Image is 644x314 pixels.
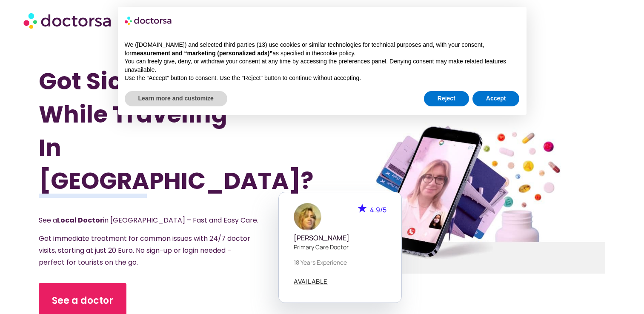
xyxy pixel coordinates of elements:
[294,278,328,285] a: AVAILABLE
[39,234,250,267] span: Get immediate treatment for common issues with 24/7 doctor visits, starting at just 20 Euro. No s...
[39,65,280,197] h1: Got Sick While Traveling In [GEOGRAPHIC_DATA]?
[125,74,520,83] p: Use the “Accept” button to consent. Use the “Reject” button to continue without accepting.
[424,91,469,106] button: Reject
[52,294,113,308] span: See a doctor
[125,91,227,106] button: Learn more and customize
[132,50,272,57] strong: measurement and “marketing (personalized ads)”
[370,205,386,214] span: 4.9/5
[294,234,386,242] h5: [PERSON_NAME]
[472,91,520,106] button: Accept
[57,215,103,225] strong: Local Doctor
[125,14,172,27] img: logo
[125,57,520,74] p: You can freely give, deny, or withdraw your consent at any time by accessing the preferences pane...
[39,215,258,225] span: See a in [GEOGRAPHIC_DATA] – Fast and Easy Care.
[320,50,354,57] a: cookie policy
[125,41,520,57] p: We ([DOMAIN_NAME]) and selected third parties (13) use cookies or similar technologies for techni...
[294,243,386,251] p: Primary care doctor
[294,258,386,267] p: 18 years experience
[294,278,328,285] span: AVAILABLE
